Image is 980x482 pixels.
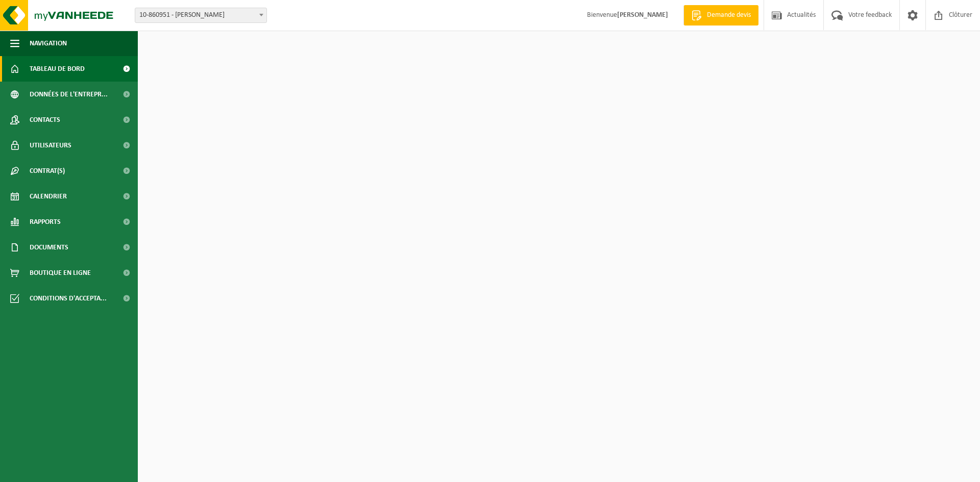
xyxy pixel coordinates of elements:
span: Contrat(s) [30,158,65,184]
span: Demande devis [704,10,753,20]
span: Utilisateurs [30,133,71,158]
span: Calendrier [30,184,67,209]
span: Documents [30,235,68,260]
span: Données de l'entrepr... [30,82,108,107]
span: Conditions d'accepta... [30,286,107,311]
span: Rapports [30,209,61,235]
a: Demande devis [683,5,758,26]
span: Boutique en ligne [30,260,91,286]
span: Navigation [30,31,67,56]
span: Tableau de bord [30,56,85,82]
strong: [PERSON_NAME] [617,11,668,19]
span: 10-860951 - MILANTON SRL - VERLAINE [135,8,267,23]
span: Contacts [30,107,60,133]
span: 10-860951 - MILANTON SRL - VERLAINE [135,8,266,22]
